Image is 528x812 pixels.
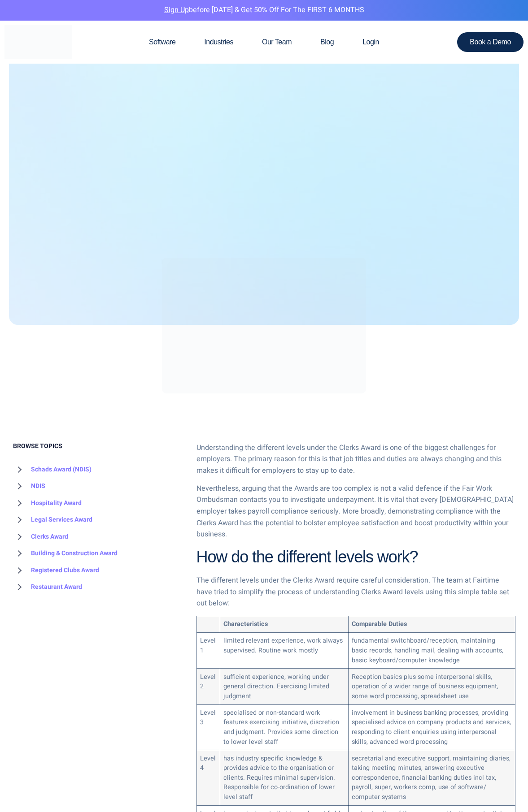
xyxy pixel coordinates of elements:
a: Legal Services Award [13,511,92,528]
td: secretarial and executive support, maintaining diaries, taking meeting minutes, answering executi... [348,750,515,805]
td: Level 3 [196,704,220,750]
p: before [DATE] & Get 50% Off for the FIRST 6 MONTHS [7,4,521,16]
a: Schads Award (NDIS) [13,461,92,478]
a: NDIS [13,478,45,495]
a: Industries [190,21,248,64]
nav: BROWSE TOPICS [13,461,183,596]
td: Level 4 [196,750,220,805]
a: Hospitality Award [13,495,82,512]
td: sufficient experience, working under general direction. Exercising limited judgment [220,669,348,704]
strong: Characteristics [223,619,268,629]
td: involvement in business banking processes, providing specialised advice on company products and s... [348,704,515,750]
h2: How do the different levels work? [196,547,515,568]
td: Level 2 [196,669,220,704]
a: Login [348,21,393,64]
strong: Comparable Duties [352,619,407,629]
td: Reception basics plus some interpersonal skills, operation of a wider range of business equipment... [348,669,515,704]
a: Sign Up [164,4,189,15]
a: Software [135,21,190,64]
a: Registered Clubs Award [13,562,99,579]
span: Book a Demo [470,39,511,46]
a: Our Team [248,21,306,64]
a: Clerks Award [13,528,68,545]
a: Restaurant Award [13,579,82,596]
p: The different levels under the Clerks Award require careful consideration. The team at Fairtime h... [196,575,515,609]
a: Building & Construction Award [13,545,118,562]
td: specialised or non-standard work features exercising initiative, discretion and judgment. Provide... [220,704,348,750]
td: limited relevant experience, work always supervised. Routine work mostly [220,633,348,669]
td: fundamental switchboard/reception, maintaining basic records, handling mail, dealing with account... [348,633,515,669]
p: Understanding the different levels under the Clerks Award is one of the biggest challenges for em... [196,442,515,477]
a: Book a Demo [457,32,524,52]
div: BROWSE TOPICS [13,442,183,596]
td: Level 1 [196,633,220,669]
a: Blog [306,21,348,64]
td: has industry specific knowledge & provides advice to the organisation or clients. Requires minima... [220,750,348,805]
p: Nevertheless, arguing that the Awards are too complex is not a valid defence if the Fair Work Omb... [196,483,515,540]
img: Clerks Award employee [162,258,366,393]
